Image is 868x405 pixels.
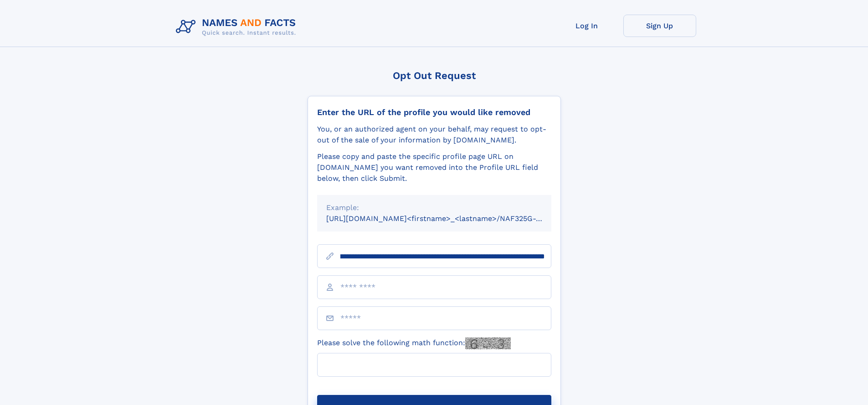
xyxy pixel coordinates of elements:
[550,15,623,37] a: Log In
[317,107,551,117] div: Enter the URL of the profile you would like removed
[326,214,569,223] small: [URL][DOMAIN_NAME]<firstname>_<lastname>/NAF325G-xxxxxxxx
[317,151,551,184] div: Please copy and paste the specific profile page URL on [DOMAIN_NAME] you want removed into the Pr...
[326,202,542,213] div: Example:
[317,124,551,146] div: You, or an authorized agent on your behalf, may request to opt-out of the sale of your informatio...
[317,337,511,349] label: Please solve the following math function:
[623,15,696,37] a: Sign Up
[308,70,561,81] div: Opt Out Request
[172,15,303,39] img: Logo Names and Facts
